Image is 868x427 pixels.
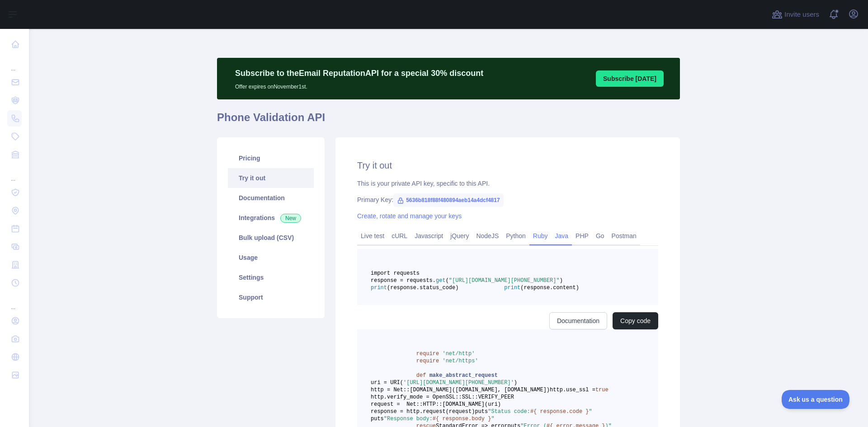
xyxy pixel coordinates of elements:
[596,70,664,87] button: Subscribe [DATE]
[429,372,498,379] span: make_abstract_request
[371,387,550,393] span: http = Net::[DOMAIN_NAME]([DOMAIN_NAME], [DOMAIN_NAME])
[550,387,595,393] span: http.use_ssl =
[228,287,314,307] a: Support
[217,110,680,132] h1: Phone Validation API
[595,387,609,393] span: true
[613,312,658,329] button: Copy code
[608,229,640,243] a: Postman
[491,416,494,422] span: "
[228,228,314,248] a: Bulk upload (CSV)
[371,380,403,386] span: uri = URI(
[472,229,502,243] a: NodeJS
[416,358,439,364] span: require
[228,148,314,168] a: Pricing
[442,351,475,357] span: 'net/http'
[446,277,449,284] span: (
[357,195,658,204] div: Primary Key:
[520,285,579,291] span: (response.content)
[560,277,563,284] span: )
[436,277,446,284] span: get
[388,229,411,243] a: cURL
[7,293,22,311] div: ...
[442,358,478,364] span: 'net/https'
[447,229,472,243] a: jQuery
[504,285,520,291] span: print
[235,67,483,80] p: Subscribe to the Email Reputation API for a special 30 % discount
[235,80,483,90] p: Offer expires on November 1st.
[384,416,433,422] span: "Response body:
[572,229,592,243] a: PHP
[280,214,301,223] span: New
[784,9,819,20] span: Invite users
[502,229,529,243] a: Python
[416,351,439,357] span: require
[433,416,491,422] span: #{ response.body }
[549,312,607,329] a: Documentation
[228,208,314,228] a: Integrations New
[371,285,387,291] span: print
[387,285,458,291] span: (response.status_code)
[228,168,314,188] a: Try it out
[475,408,488,415] span: puts
[782,390,850,409] iframe: Toggle Customer Support
[552,229,572,243] a: Java
[357,159,658,172] h2: Try it out
[393,193,504,207] span: 5636b818f88f480894aeb14a4dcf4817
[357,179,658,188] div: This is your private API key, specific to this API.
[514,380,517,386] span: )
[371,277,436,284] span: response = requests.
[770,7,821,22] button: Invite users
[357,212,462,220] a: Create, rotate and manage your keys
[530,408,589,415] span: #{ response.code }
[592,229,608,243] a: Go
[371,270,420,277] span: import requests
[589,408,592,415] span: "
[357,229,388,243] a: Live test
[411,229,447,243] a: Javascript
[7,164,22,183] div: ...
[529,229,552,243] a: Ruby
[416,372,426,379] span: def
[488,408,530,415] span: "Status code:
[449,277,560,284] span: "[URL][DOMAIN_NAME][PHONE_NUMBER]"
[7,54,22,72] div: ...
[371,416,384,422] span: puts
[228,248,314,267] a: Usage
[371,408,475,415] span: response = http.request(request)
[228,188,314,208] a: Documentation
[403,380,514,386] span: '[URL][DOMAIN_NAME][PHONE_NUMBER]'
[371,394,514,400] span: http.verify_mode = OpenSSL::SSL::VERIFY_PEER
[228,267,314,287] a: Settings
[371,401,501,408] span: request = Net::HTTP::[DOMAIN_NAME](uri)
